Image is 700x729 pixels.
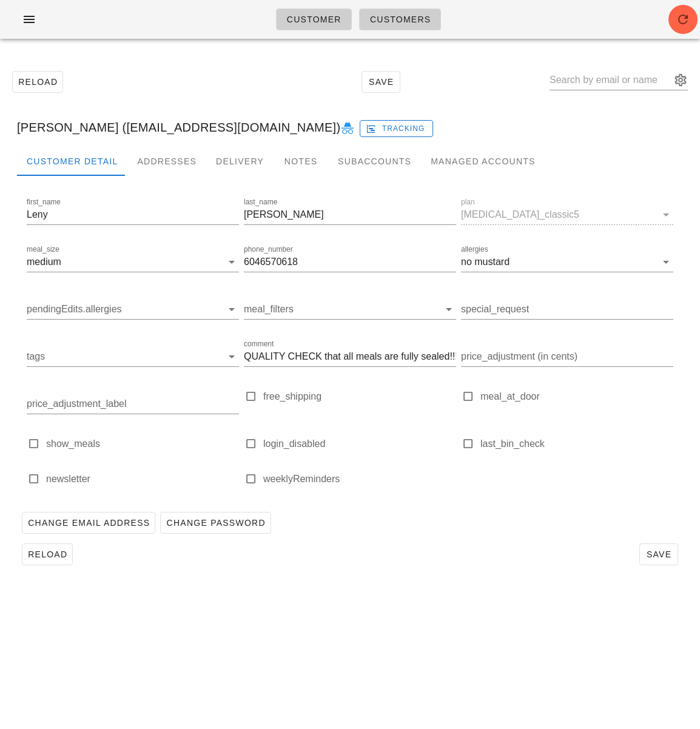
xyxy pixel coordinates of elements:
[17,147,127,176] div: Customer Detail
[244,245,293,254] label: phone_number
[362,71,400,93] button: Save
[360,120,433,137] button: Tracking
[22,512,155,534] button: Change Email Address
[639,543,678,565] button: Save
[27,518,150,528] span: Change Email Address
[206,147,274,176] div: Delivery
[244,198,277,207] label: last_name
[263,438,456,450] label: login_disabled
[27,347,239,366] div: tags
[263,391,456,403] label: free_shipping
[22,543,73,565] button: Reload
[369,15,431,24] span: Customers
[645,549,673,559] span: Save
[461,257,510,267] div: no mustard
[127,147,206,176] div: Addresses
[27,549,67,559] span: Reload
[46,438,239,450] label: show_meals
[550,70,671,90] input: Search by email or name
[46,473,239,485] label: newsletter
[263,473,456,485] label: weeklyReminders
[27,245,59,254] label: meal_size
[480,391,673,403] label: meal_at_door
[421,147,545,176] div: Managed Accounts
[12,71,63,93] button: Reload
[244,340,274,349] label: comment
[18,77,58,87] span: Reload
[461,245,488,254] label: allergies
[673,73,688,87] button: appended action
[480,438,673,450] label: last_bin_check
[7,108,693,147] div: [PERSON_NAME] ([EMAIL_ADDRESS][DOMAIN_NAME])
[367,77,395,87] span: Save
[274,147,328,176] div: Notes
[368,123,425,134] span: Tracking
[160,512,271,534] button: Change Password
[27,252,239,272] div: meal_sizemedium
[27,257,61,267] div: medium
[27,198,61,207] label: first_name
[461,252,673,272] div: allergiesno mustard
[276,8,352,30] a: Customer
[286,15,342,24] span: Customer
[461,205,673,224] div: plan[MEDICAL_DATA]_classic5
[166,518,265,528] span: Change Password
[244,300,456,319] div: meal_filters
[360,118,433,137] a: Tracking
[328,147,421,176] div: Subaccounts
[359,8,442,30] a: Customers
[461,198,475,207] label: plan
[27,300,239,319] div: pendingEdits.allergies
